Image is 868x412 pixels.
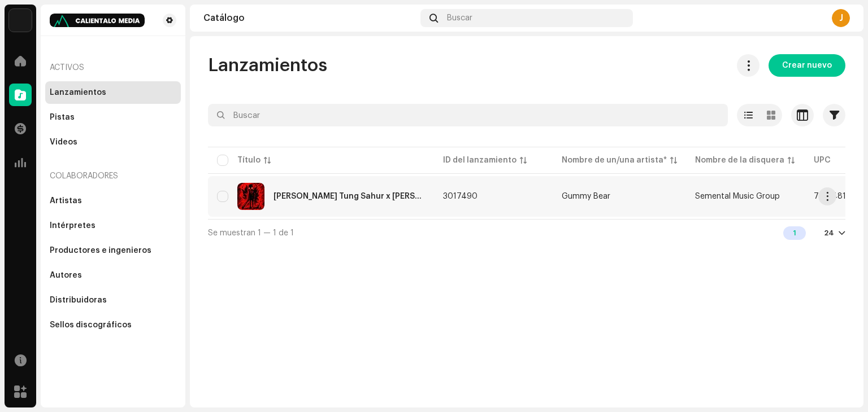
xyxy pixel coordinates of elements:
[782,54,832,77] span: Crear nuevo
[45,214,181,237] re-m-nav-item: Intérpretes
[562,192,677,200] span: Gummy Bear
[50,88,106,97] div: Lanzamientos
[695,155,784,166] div: Nombre de la disquera
[769,54,845,77] button: Crear nuevo
[208,54,327,77] span: Lanzamientos
[50,196,82,205] div: Artistas
[50,246,151,255] div: Productores e ingenieros
[443,155,517,166] div: ID del lanzamiento
[50,138,77,147] div: Videos
[208,104,728,126] input: Buscar
[9,9,32,32] img: 4d5a508c-c80f-4d99-b7fb-82554657661d
[45,314,181,336] re-m-nav-item: Sellos discográficos
[274,192,425,200] div: Tung Tung Tung Sahur x Tralalero Tralala
[50,321,132,330] div: Sellos discográficos
[824,229,834,238] div: 24
[443,192,478,200] span: 3017490
[50,113,75,122] div: Pistas
[45,106,181,129] re-m-nav-item: Pistas
[50,221,96,230] div: Intérpretes
[50,296,107,305] div: Distribuidoras
[562,192,610,200] div: Gummy Bear
[237,155,261,166] div: Título
[695,192,780,200] span: Semental Music Group
[45,239,181,262] re-m-nav-item: Productores e ingenieros
[45,131,181,154] re-m-nav-item: Videos
[45,264,181,287] re-m-nav-item: Autores
[50,271,82,280] div: Autores
[45,163,181,190] re-a-nav-header: Colaboradores
[832,9,850,27] div: J
[447,14,472,23] span: Buscar
[562,155,667,166] div: Nombre de un/una artista*
[45,289,181,312] re-m-nav-item: Distribuidoras
[45,81,181,104] re-m-nav-item: Lanzamientos
[45,54,181,81] re-a-nav-header: Activos
[783,226,806,240] div: 1
[203,14,416,23] div: Catálogo
[50,14,145,27] img: 0ed834c7-8d06-45ec-9a54-f43076e9bbbc
[208,229,294,237] span: Se muestran 1 — 1 de 1
[45,190,181,212] re-m-nav-item: Artistas
[237,183,264,210] img: 76e751a1-b68e-4419-8825-02cbf53ac9ef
